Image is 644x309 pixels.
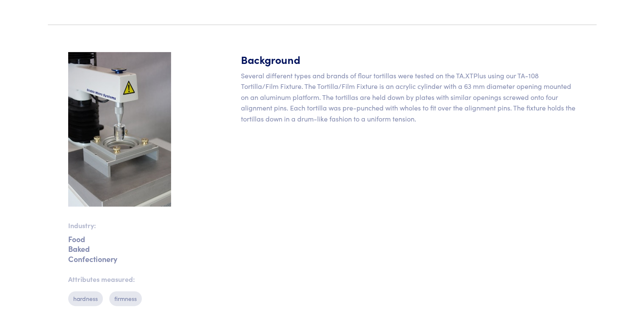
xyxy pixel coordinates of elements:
p: Several different types and brands of flour tortillas were tested on the TA.XTPlus using our TA-1... [241,70,576,124]
p: hardness [68,291,103,306]
p: Attributes measured: [68,274,188,285]
h5: Background [241,52,576,67]
p: firmness [109,291,142,306]
p: Confectionery [68,257,188,260]
p: Industry: [68,220,188,231]
p: Baked [68,247,188,250]
p: Food [68,237,188,240]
